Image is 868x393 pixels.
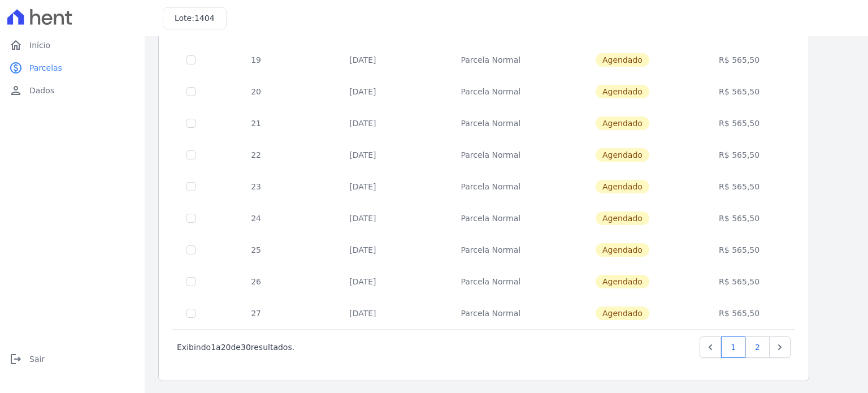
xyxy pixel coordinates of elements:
td: [DATE] [303,266,422,297]
span: Agendado [596,116,649,130]
a: logoutSair [5,348,140,370]
a: 1 [721,336,745,358]
span: Dados [29,85,54,96]
a: Previous [700,336,721,358]
a: homeInício [5,34,140,57]
span: Início [29,40,50,51]
td: Parcela Normal [422,76,559,107]
span: Agendado [596,180,649,193]
span: Agendado [596,275,649,288]
td: 20 [209,76,303,107]
td: Parcela Normal [422,234,559,266]
td: R$ 565,50 [686,202,793,234]
i: home [9,38,23,52]
td: Parcela Normal [422,297,559,329]
td: 22 [209,139,303,171]
td: [DATE] [303,44,422,76]
td: 24 [209,202,303,234]
td: 21 [209,107,303,139]
td: [DATE] [303,171,422,202]
i: person [9,84,23,97]
td: 25 [209,234,303,266]
i: paid [9,61,23,75]
i: logout [9,352,23,366]
td: Parcela Normal [422,107,559,139]
span: Sair [29,353,45,365]
span: Agendado [596,306,649,320]
span: 30 [241,343,251,352]
span: Agendado [596,211,649,225]
td: R$ 565,50 [686,234,793,266]
td: Parcela Normal [422,202,559,234]
td: [DATE] [303,297,422,329]
td: 26 [209,266,303,297]
span: 1404 [194,14,215,23]
p: Exibindo a de resultados. [177,342,294,353]
span: Agendado [596,148,649,162]
td: 27 [209,297,303,329]
span: 20 [221,343,231,352]
h3: Lote: [175,12,215,24]
td: Parcela Normal [422,44,559,76]
td: 23 [209,171,303,202]
span: 1 [211,343,216,352]
a: Next [769,336,791,358]
td: Parcela Normal [422,139,559,171]
span: Agendado [596,85,649,98]
td: R$ 565,50 [686,139,793,171]
td: Parcela Normal [422,266,559,297]
td: R$ 565,50 [686,44,793,76]
td: 19 [209,44,303,76]
td: R$ 565,50 [686,107,793,139]
td: [DATE] [303,234,422,266]
td: [DATE] [303,76,422,107]
td: R$ 565,50 [686,171,793,202]
td: R$ 565,50 [686,266,793,297]
span: Agendado [596,53,649,67]
span: Agendado [596,243,649,257]
a: paidParcelas [5,57,140,79]
a: 2 [745,336,770,358]
td: [DATE] [303,139,422,171]
td: R$ 565,50 [686,297,793,329]
td: [DATE] [303,107,422,139]
td: [DATE] [303,202,422,234]
a: personDados [5,79,140,102]
td: R$ 565,50 [686,76,793,107]
span: Parcelas [29,62,62,74]
td: Parcela Normal [422,171,559,202]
